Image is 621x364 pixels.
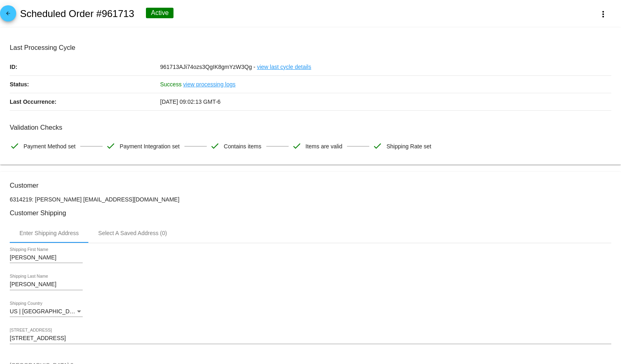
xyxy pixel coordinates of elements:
[183,76,236,93] a: view processing logs
[373,141,382,151] mat-icon: check
[598,9,608,19] mat-icon: more_vert
[10,209,611,217] h3: Customer Shipping
[120,138,180,155] span: Payment Integration set
[386,138,431,155] span: Shipping Rate set
[10,58,160,75] p: ID:
[10,308,83,315] mat-select: Shipping Country
[98,230,167,236] div: Select A Saved Address (0)
[10,44,611,51] h3: Last Processing Cycle
[210,141,220,151] mat-icon: check
[306,138,343,155] span: Items are valid
[3,11,13,20] mat-icon: arrow_back
[10,196,611,203] p: 6314219: [PERSON_NAME] [EMAIL_ADDRESS][DOMAIN_NAME]
[10,124,611,131] h3: Validation Checks
[20,8,134,19] h2: Scheduled Order #961713
[10,182,611,189] h3: Customer
[10,93,160,110] p: Last Occurrence:
[10,335,611,342] input: Shipping Street 1
[106,141,116,151] mat-icon: check
[10,141,19,151] mat-icon: check
[10,281,83,288] input: Shipping Last Name
[257,58,311,75] a: view last cycle details
[10,255,83,261] input: Shipping First Name
[160,64,255,70] span: 961713AJi74ozs3QgIK8gmYzW3Qg -
[160,81,182,88] span: Success
[224,138,261,155] span: Contains items
[160,98,221,105] span: [DATE] 09:02:13 GMT-6
[10,308,81,315] span: US | [GEOGRAPHIC_DATA]
[24,138,75,155] span: Payment Method set
[292,141,302,151] mat-icon: check
[10,76,160,93] p: Status:
[19,230,79,236] div: Enter Shipping Address
[146,8,173,18] div: Active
